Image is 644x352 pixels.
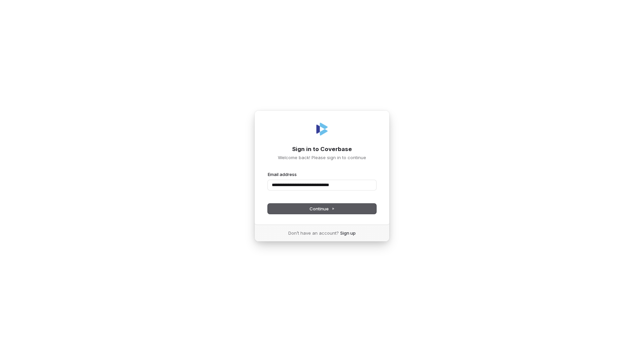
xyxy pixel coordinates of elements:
a: Sign up [340,230,356,236]
label: Email address [268,171,297,177]
button: Continue [268,204,376,214]
img: Coverbase [314,121,330,137]
p: Welcome back! Please sign in to continue [268,154,376,160]
span: Don’t have an account? [288,230,339,236]
h1: Sign in to Coverbase [268,145,376,153]
span: Continue [310,206,335,212]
